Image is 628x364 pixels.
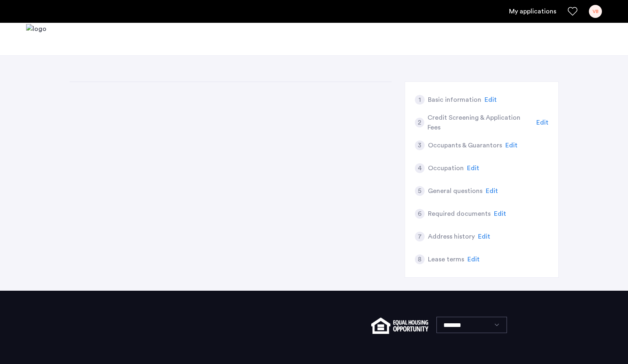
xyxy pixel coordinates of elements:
div: 6 [415,209,425,219]
div: VB [589,5,602,18]
div: 5 [415,186,425,196]
div: 1 [415,95,425,105]
h5: Basic information [428,95,481,105]
span: Edit [485,96,497,103]
div: 8 [415,254,425,264]
span: Edit [467,256,480,263]
span: Edit [478,233,490,240]
a: Favorites [568,7,577,16]
h5: Occupants & Guarantors [428,140,502,150]
span: Edit [505,142,518,149]
div: 7 [415,232,425,241]
h5: Lease terms [428,254,464,264]
a: My application [509,7,556,16]
span: Edit [536,119,549,126]
a: Cazamio logo [26,24,46,55]
h5: Required documents [428,209,491,219]
span: Edit [494,211,506,217]
div: 3 [415,140,425,150]
h5: Occupation [428,163,464,173]
div: 4 [415,163,425,173]
span: Edit [486,188,498,194]
select: Language select [436,317,507,333]
h5: Credit Screening & Application Fees [427,113,533,132]
span: Edit [467,165,479,171]
img: equal-housing.png [371,318,428,334]
h5: General questions [428,186,483,196]
h5: Address history [428,232,475,241]
img: logo [26,24,46,55]
div: 2 [415,118,425,127]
